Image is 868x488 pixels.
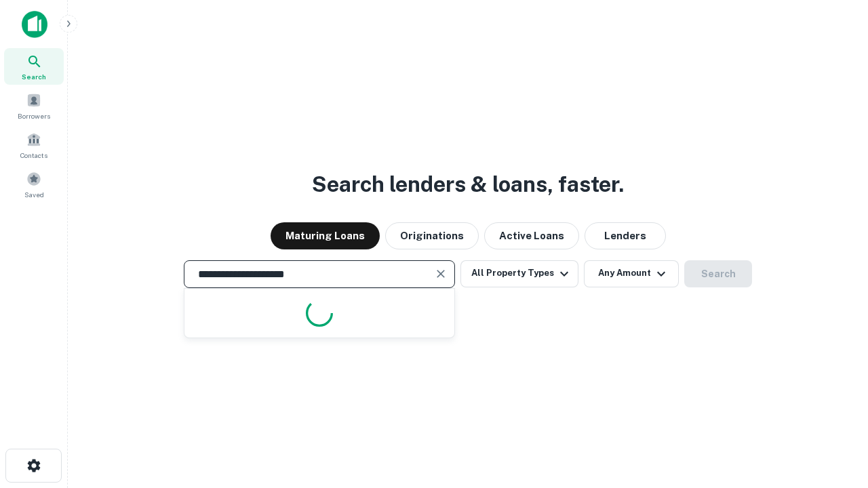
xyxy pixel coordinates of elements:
[584,260,679,287] button: Any Amount
[4,166,64,203] a: Saved
[20,150,47,161] span: Contacts
[24,189,44,200] span: Saved
[4,127,64,163] a: Contacts
[460,260,578,287] button: All Property Types
[385,222,479,249] button: Originations
[22,11,47,38] img: capitalize-icon.png
[431,264,450,283] button: Clear
[4,87,64,124] a: Borrowers
[484,222,579,249] button: Active Loans
[18,110,50,121] span: Borrowers
[271,222,380,249] button: Maturing Loans
[22,71,46,82] span: Search
[312,168,624,201] h3: Search lenders & loans, faster.
[4,48,64,85] a: Search
[800,380,868,445] iframe: Chat Widget
[585,222,666,249] button: Lenders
